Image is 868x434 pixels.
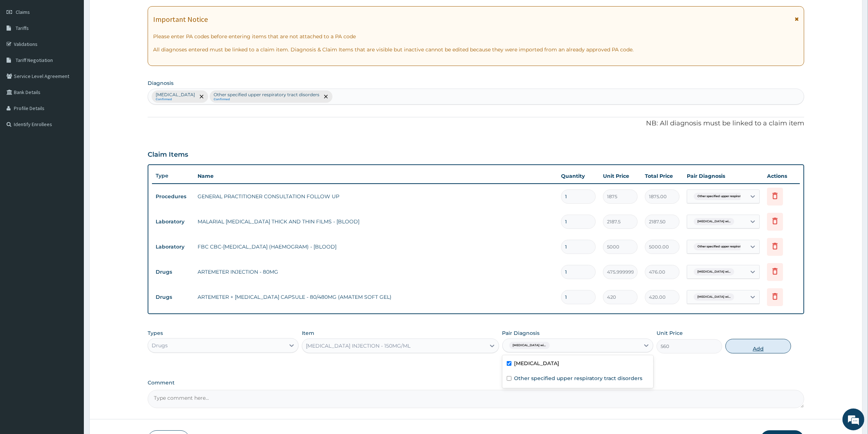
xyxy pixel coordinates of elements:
[152,240,194,254] td: Laboratory
[42,92,101,165] span: We're online!
[153,33,799,40] p: Please enter PA codes before entering items that are not attached to a PA code
[152,265,194,279] td: Drugs
[725,339,791,353] button: Add
[694,218,734,225] span: [MEDICAL_DATA] wi...
[4,199,139,224] textarea: Type your message and hit 'Enter'
[152,290,194,304] td: Drugs
[148,119,804,128] p: NB: All diagnosis must be linked to a claim item
[323,93,329,100] span: remove selection option
[641,169,683,183] th: Total Price
[38,41,122,50] div: Chat with us now
[514,360,560,367] label: [MEDICAL_DATA]
[194,239,557,254] td: FBC CBC-[MEDICAL_DATA] (HAEMOGRAM) - [BLOOD]
[148,151,188,159] h3: Claim Items
[16,9,30,15] span: Claims
[694,293,734,301] span: [MEDICAL_DATA] wi...
[152,215,194,228] td: Laboratory
[214,92,319,98] p: Other specified upper respiratory tract disorders
[153,15,208,23] h1: Important Notice
[306,342,410,349] div: [MEDICAL_DATA] INJECTION - 150MG/ML
[152,190,194,203] td: Procedures
[509,342,550,349] span: [MEDICAL_DATA] wi...
[148,380,804,386] label: Comment
[694,193,747,200] span: Other specified upper respirat...
[148,330,163,336] label: Types
[657,329,683,337] label: Unit Price
[599,169,641,183] th: Unit Price
[763,169,800,183] th: Actions
[194,214,557,229] td: MALARIAL [MEDICAL_DATA] THICK AND THIN FILMS - [BLOOD]
[194,169,557,183] th: Name
[16,57,53,63] span: Tariff Negotiation
[194,290,557,304] td: ARTEMETER + [MEDICAL_DATA] CAPSULE - 80/480MG (AMATEM SOFT GEL)
[514,375,643,382] label: Other specified upper respiratory tract disorders
[194,265,557,279] td: ARTEMETER INJECTION - 80MG
[198,93,205,100] span: remove selection option
[683,169,763,183] th: Pair Diagnosis
[194,189,557,204] td: GENERAL PRACTITIONER CONSULTATION FOLLOW UP
[302,329,314,337] label: Item
[153,46,799,53] p: All diagnoses entered must be linked to a claim item. Diagnosis & Claim Items that are visible bu...
[502,329,540,337] label: Pair Diagnosis
[156,98,195,101] small: Confirmed
[557,169,599,183] th: Quantity
[120,4,137,21] div: Minimize live chat window
[152,342,168,349] div: Drugs
[148,79,174,87] label: Diagnosis
[13,36,30,55] img: d_794563401_company_1708531726252_794563401
[694,268,734,275] span: [MEDICAL_DATA] wi...
[16,25,29,31] span: Tariffs
[214,98,319,101] small: Confirmed
[694,243,747,250] span: Other specified upper respirat...
[152,169,194,183] th: Type
[156,92,195,98] p: [MEDICAL_DATA]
